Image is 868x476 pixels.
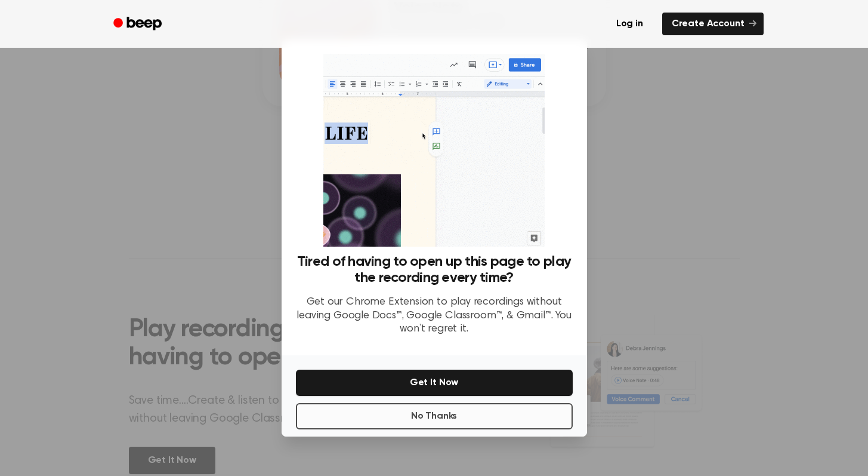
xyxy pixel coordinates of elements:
[604,10,655,38] a: Log in
[323,54,545,247] img: Beep extension in action
[105,13,172,36] a: Beep
[296,254,573,286] h3: Tired of having to open up this page to play the recording every time?
[296,370,573,396] button: Get It Now
[296,403,573,429] button: No Thanks
[662,13,764,35] a: Create Account
[296,296,573,336] p: Get our Chrome Extension to play recordings without leaving Google Docs™, Google Classroom™, & Gm...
